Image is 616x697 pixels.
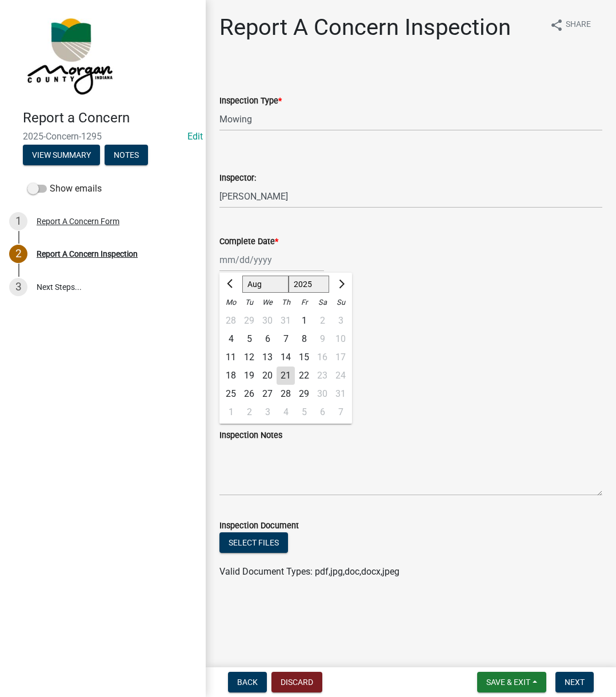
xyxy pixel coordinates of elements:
[222,312,240,330] div: Monday, July 28, 2025
[9,212,27,230] div: 1
[37,250,138,258] div: Report A Concern Inspection
[258,330,277,348] div: Wednesday, August 6, 2025
[240,403,258,421] div: 2
[295,385,313,403] div: Friday, August 29, 2025
[258,348,277,367] div: Wednesday, August 13, 2025
[295,293,313,312] div: Fr
[222,403,240,421] div: Monday, September 1, 2025
[289,276,330,293] select: Select year
[258,367,277,385] div: Wednesday, August 20, 2025
[240,403,258,421] div: Tuesday, September 2, 2025
[277,367,295,385] div: 21
[277,330,295,348] div: Thursday, August 7, 2025
[258,348,277,367] div: 13
[240,348,258,367] div: Tuesday, August 12, 2025
[334,275,347,293] button: Next month
[277,348,295,367] div: Thursday, August 14, 2025
[277,403,295,421] div: 4
[23,145,100,165] button: View Summary
[295,367,313,385] div: 22
[240,348,258,367] div: 12
[240,367,258,385] div: 19
[331,293,350,312] div: Su
[187,131,203,142] wm-modal-confirm: Edit Application Number
[222,385,240,403] div: Monday, August 25, 2025
[258,403,277,421] div: Wednesday, September 3, 2025
[240,385,258,403] div: 26
[555,672,594,692] button: Next
[219,532,288,553] button: Select files
[222,293,240,312] div: Mo
[187,131,203,142] a: Edit
[271,672,322,692] button: Discard
[23,151,100,160] wm-modal-confirm: Summary
[228,672,267,692] button: Back
[242,276,289,293] select: Select month
[9,245,27,263] div: 2
[295,312,313,330] div: 1
[219,522,299,530] label: Inspection Document
[224,275,238,293] button: Previous month
[258,312,277,330] div: 30
[222,330,240,348] div: 4
[222,385,240,403] div: 25
[105,151,148,160] wm-modal-confirm: Notes
[477,672,546,692] button: Save & Exit
[258,385,277,403] div: 27
[240,330,258,348] div: Tuesday, August 5, 2025
[222,312,240,330] div: 28
[37,217,119,225] div: Report A Concern Form
[277,367,295,385] div: Thursday, August 21, 2025
[27,182,102,196] label: Show emails
[258,367,277,385] div: 20
[240,293,258,312] div: Tu
[541,14,600,36] button: shareShare
[295,348,313,367] div: Friday, August 15, 2025
[222,367,240,385] div: 18
[258,403,277,421] div: 3
[222,330,240,348] div: Monday, August 4, 2025
[23,110,197,126] h4: Report a Concern
[295,330,313,348] div: 8
[240,385,258,403] div: Tuesday, August 26, 2025
[295,348,313,367] div: 15
[486,678,530,687] span: Save & Exit
[258,312,277,330] div: Wednesday, July 30, 2025
[277,385,295,403] div: 28
[222,348,240,367] div: 11
[277,312,295,330] div: Thursday, July 31, 2025
[277,293,295,312] div: Th
[219,432,282,440] label: Inspection Notes
[237,678,258,687] span: Back
[105,145,148,165] button: Notes
[258,385,277,403] div: Wednesday, August 27, 2025
[295,367,313,385] div: Friday, August 22, 2025
[222,403,240,421] div: 1
[295,330,313,348] div: Friday, August 8, 2025
[295,403,313,421] div: Friday, September 5, 2025
[219,97,282,105] label: Inspection Type
[240,367,258,385] div: Tuesday, August 19, 2025
[240,312,258,330] div: Tuesday, July 29, 2025
[219,238,278,246] label: Complete Date
[295,312,313,330] div: Friday, August 1, 2025
[550,18,563,32] i: share
[23,12,115,98] img: Morgan County, Indiana
[313,293,331,312] div: Sa
[295,403,313,421] div: 5
[277,348,295,367] div: 14
[277,312,295,330] div: 31
[23,131,183,142] span: 2025-Concern-1295
[9,278,27,296] div: 3
[219,248,324,272] input: mm/dd/yyyy
[222,367,240,385] div: Monday, August 18, 2025
[219,14,511,41] h1: Report A Concern Inspection
[240,330,258,348] div: 5
[565,678,585,687] span: Next
[219,566,399,577] span: Valid Document Types: pdf,jpg,doc,docx,jpeg
[258,293,277,312] div: We
[566,18,591,32] span: Share
[295,385,313,403] div: 29
[277,403,295,421] div: Thursday, September 4, 2025
[277,330,295,348] div: 7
